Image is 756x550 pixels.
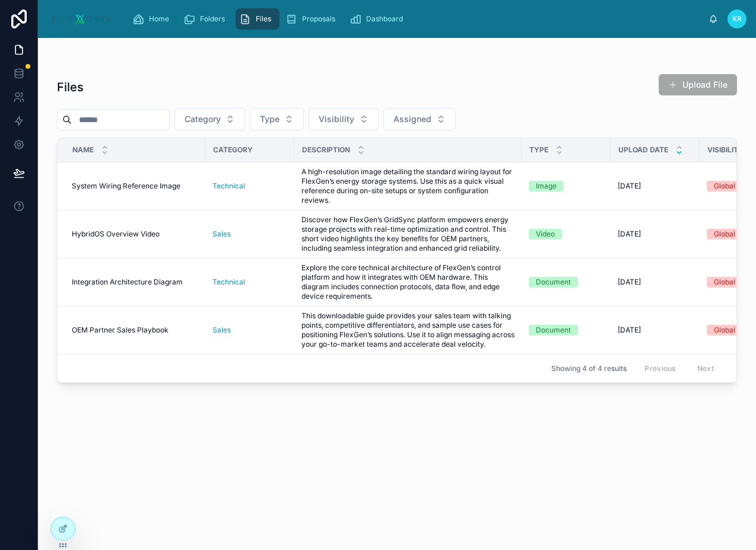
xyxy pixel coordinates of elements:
[346,8,411,30] a: Dashboard
[72,229,198,239] a: HybridOS Overview Video
[250,108,304,130] button: Select Button
[529,229,603,239] a: Video
[618,325,641,335] span: [DATE]
[129,8,177,30] a: Home
[72,325,169,335] span: OEM Partner Sales Playbook
[302,14,335,24] span: Proposals
[72,181,198,191] a: System Wiring Reference Image
[529,145,548,155] span: Type
[72,181,180,191] span: System Wiring Reference Image
[536,181,557,191] div: Image
[185,113,221,125] span: Category
[732,14,742,24] span: KR
[707,145,744,155] span: Visibility
[174,108,245,130] button: Select Button
[200,14,225,24] span: Folders
[618,277,693,287] a: [DATE]
[212,181,245,191] a: Technical
[529,277,603,287] a: Document
[618,181,693,191] a: [DATE]
[551,364,627,373] span: Showing 4 of 4 results
[301,263,514,301] a: Explore the core technical architecture of FlexGen’s control platform and how it integrates with ...
[659,74,737,95] button: Upload File
[529,325,603,335] a: Document
[123,6,709,32] div: scrollable content
[236,8,279,30] a: Files
[714,277,735,287] div: Global
[536,229,555,239] div: Video
[212,325,231,335] a: Sales
[212,325,287,335] a: Sales
[301,215,514,253] a: Discover how FlexGen’s GridSync platform empowers energy storage projects with real-time optimiza...
[212,277,287,287] a: Technical
[366,14,403,24] span: Dashboard
[618,229,641,239] span: [DATE]
[260,113,279,125] span: Type
[47,9,113,28] img: App logo
[256,14,271,24] span: Files
[282,8,344,30] a: Proposals
[536,325,571,335] div: Document
[301,167,514,205] a: A high-resolution image detailing the standard wiring layout for FlexGen’s energy storage systems...
[714,325,735,335] div: Global
[212,277,245,287] a: Technical
[72,277,183,287] span: Integration Architecture Diagram
[301,311,514,349] a: This downloadable guide provides your sales team with talking points, competitive differentiators...
[618,325,693,335] a: [DATE]
[180,8,233,30] a: Folders
[72,229,160,239] span: HybridOS Overview Video
[618,229,693,239] a: [DATE]
[212,229,287,239] a: Sales
[536,277,571,287] div: Document
[383,108,456,130] button: Select Button
[72,145,94,155] span: Name
[529,181,603,191] a: Image
[149,14,169,24] span: Home
[319,113,354,125] span: Visibility
[618,145,668,155] span: Upload Date
[393,113,431,125] span: Assigned
[714,229,735,239] div: Global
[309,108,379,130] button: Select Button
[302,145,350,155] span: Description
[57,79,84,95] h1: Files
[212,229,231,239] a: Sales
[212,181,287,191] a: Technical
[72,277,198,287] a: Integration Architecture Diagram
[72,325,198,335] a: OEM Partner Sales Playbook
[714,181,735,191] div: Global
[213,145,253,155] span: Category
[618,277,641,287] span: [DATE]
[618,181,641,191] span: [DATE]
